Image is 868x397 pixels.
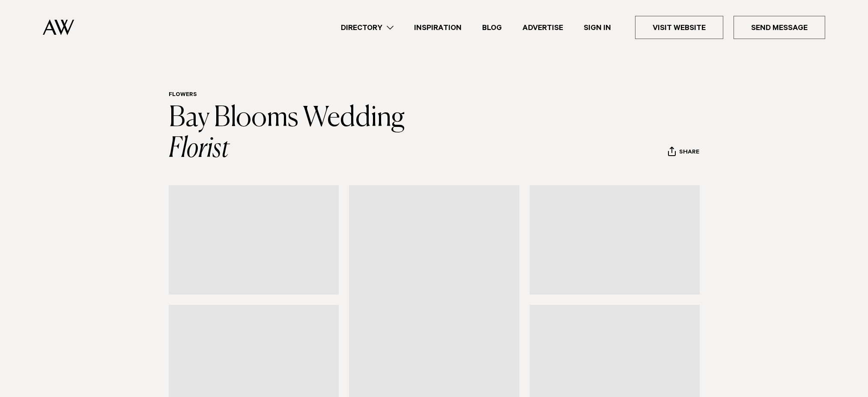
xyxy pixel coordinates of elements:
span: Share [679,149,699,157]
a: Send Message [734,16,825,39]
a: Blog [472,22,512,33]
img: Auckland Weddings Logo [43,19,74,35]
a: Directory [331,22,404,33]
button: Share [668,146,700,159]
a: Flowers [169,92,197,99]
a: Advertise [512,22,573,33]
a: Visit Website [635,16,723,39]
a: Inspiration [404,22,472,33]
a: Sign In [573,22,621,33]
a: Bay Blooms Wedding Florist [169,105,409,163]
